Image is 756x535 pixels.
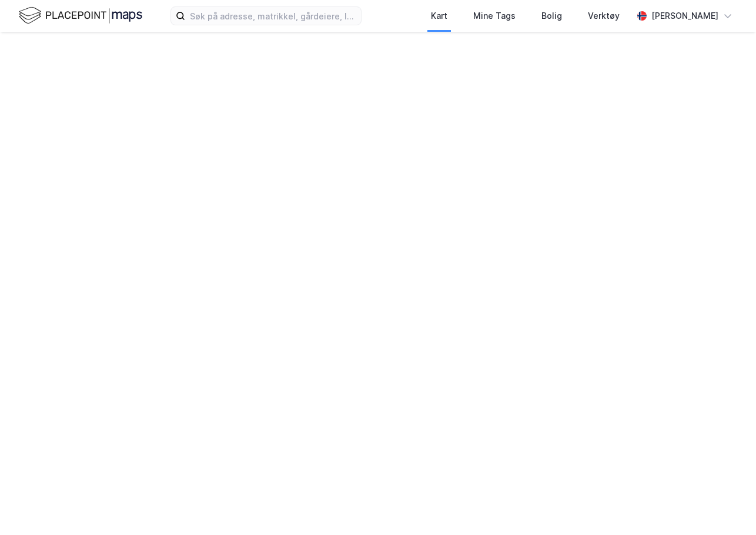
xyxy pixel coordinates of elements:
[473,9,516,23] div: Mine Tags
[19,5,142,26] img: logo.f888ab2527a4732fd821a326f86c7f29.svg
[431,9,447,23] div: Kart
[697,478,756,535] div: Kontrollprogram for chat
[588,9,620,23] div: Verktøy
[651,9,718,23] div: [PERSON_NAME]
[541,9,562,23] div: Bolig
[185,7,361,25] input: Søk på adresse, matrikkel, gårdeiere, leietakere eller personer
[697,478,756,535] iframe: Chat Widget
